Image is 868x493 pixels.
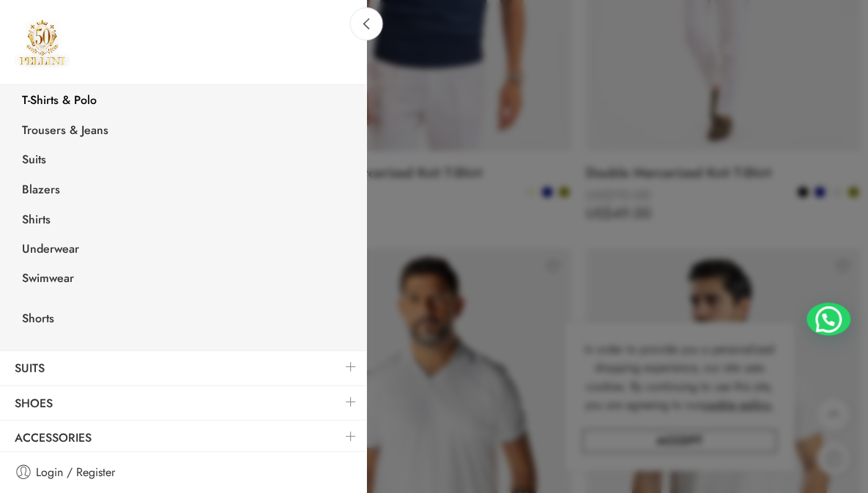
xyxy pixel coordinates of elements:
[7,207,366,237] a: Shirts
[7,117,366,147] a: Trousers & Jeans
[22,269,74,288] span: Swimwear
[15,15,70,70] a: Pellini -
[7,265,366,295] a: Swimwear
[7,236,366,266] a: Underwear
[15,15,70,70] img: Pellini
[7,147,366,177] a: Suits
[7,305,366,336] a: Shorts
[7,294,366,305] a: <a href="https://pellini-collection.com/men-shop/menswear/short/">Shorts</a>
[7,87,366,117] a: T-Shirts & Polo
[7,177,366,207] a: Blazers
[15,463,352,482] a: Login / Register
[36,463,115,482] span: Login / Register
